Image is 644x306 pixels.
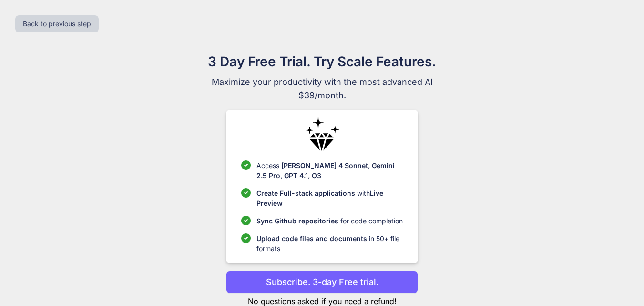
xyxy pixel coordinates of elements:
[256,234,367,243] span: Upload code files and documents
[256,217,338,225] span: Sync Github repositories
[241,216,251,225] img: checklist
[241,188,251,198] img: checklist
[162,52,482,72] h1: 3 Day Free Trial. Try Scale Features.
[15,15,99,32] button: Back to previous step
[256,233,403,253] p: in 50+ file formats
[256,160,403,180] p: Access
[256,188,403,208] p: with
[226,271,418,294] button: Subscribe. 3-day Free trial.
[241,233,251,243] img: checklist
[256,189,357,197] span: Create Full-stack applications
[266,275,378,288] p: Subscribe. 3-day Free trial.
[241,160,251,170] img: checklist
[162,75,482,89] span: Maximize your productivity with the most advanced AI
[162,89,482,102] span: $39/month.
[256,161,395,179] span: [PERSON_NAME] 4 Sonnet, Gemini 2.5 Pro, GPT 4.1, O3
[256,216,403,226] p: for code completion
